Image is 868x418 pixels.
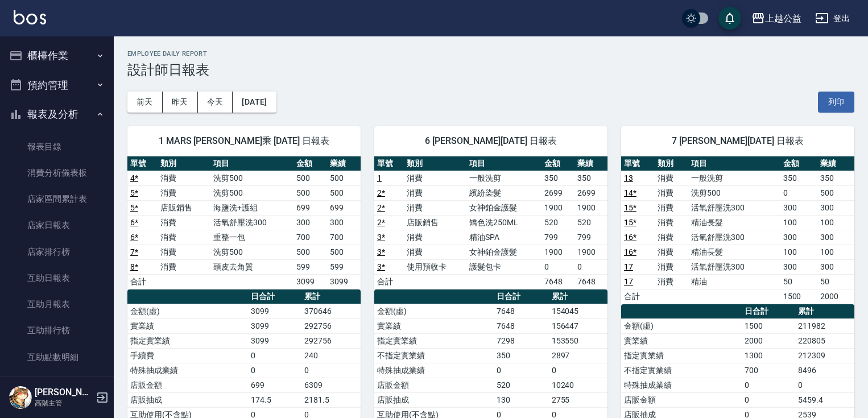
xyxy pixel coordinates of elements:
th: 業績 [817,156,854,171]
td: 消費 [655,200,688,215]
td: 合計 [621,289,655,304]
td: 100 [817,215,854,230]
td: 合計 [374,274,404,289]
th: 金額 [294,156,327,171]
td: 500 [294,171,327,185]
td: 洗剪500 [688,185,780,200]
td: 指定實業績 [374,333,494,348]
td: 370646 [301,304,361,318]
td: 實業績 [374,318,494,333]
td: 7648 [494,304,548,318]
td: 店販銷售 [158,200,210,215]
td: 500 [294,245,327,259]
td: 矯色洗250ML [466,215,542,230]
span: 7 [PERSON_NAME][DATE] 日報表 [635,135,841,147]
td: 女神鉑金護髮 [466,245,542,259]
td: 消費 [158,230,210,245]
th: 累計 [549,289,607,304]
td: 店販抽成 [127,392,248,407]
td: 599 [294,259,327,274]
td: 洗剪500 [210,185,294,200]
td: 153550 [549,333,607,348]
td: 手續費 [127,348,248,363]
td: 店販金額 [127,378,248,392]
td: 精油長髮 [688,215,780,230]
td: 0 [549,363,607,378]
td: 240 [301,348,361,363]
td: 店販金額 [374,378,494,392]
th: 累計 [301,289,361,304]
td: 1900 [574,245,607,259]
td: 2000 [742,333,795,348]
td: 154045 [549,304,607,318]
h3: 設計師日報表 [127,62,854,78]
td: 2897 [549,348,607,363]
a: 17 [624,262,633,271]
td: 500 [817,185,854,200]
th: 單號 [374,156,404,171]
td: 消費 [158,245,210,259]
a: 店家日報表 [5,212,109,238]
p: 高階主管 [35,398,93,408]
td: 100 [780,245,817,259]
td: 0 [742,392,795,407]
td: 0 [542,259,574,274]
button: 上越公益 [747,7,806,30]
td: 292756 [301,318,361,333]
td: 2000 [817,289,854,304]
td: 消費 [158,215,210,230]
td: 繽紛染髮 [466,185,542,200]
td: 特殊抽成業績 [127,363,248,378]
table: a dense table [374,156,607,289]
td: 300 [817,230,854,245]
td: 消費 [158,259,210,274]
td: 一般洗剪 [466,171,542,185]
td: 洗剪500 [210,171,294,185]
td: 0 [494,363,548,378]
td: 6309 [301,378,361,392]
th: 項目 [210,156,294,171]
td: 消費 [404,185,466,200]
td: 消費 [158,185,210,200]
td: 0 [248,363,301,378]
td: 292756 [301,333,361,348]
th: 業績 [327,156,361,171]
td: 消費 [404,245,466,259]
td: 5459.4 [795,392,854,407]
a: 13 [624,173,633,183]
td: 500 [327,171,361,185]
button: 昨天 [163,92,198,113]
td: 300 [780,230,817,245]
td: 0 [248,348,301,363]
td: 799 [574,230,607,245]
button: 列印 [818,92,854,113]
td: 7648 [574,274,607,289]
a: 互助排行榜 [5,317,109,343]
td: 520 [494,378,548,392]
button: 登出 [811,8,854,29]
a: 消費分析儀表板 [5,160,109,186]
a: 店家排行榜 [5,239,109,265]
td: 2699 [574,185,607,200]
td: 精油 [688,274,780,289]
td: 3099 [294,274,327,289]
td: 699 [248,378,301,392]
td: 合計 [127,274,158,289]
td: 2699 [542,185,574,200]
a: 互助業績報表 [5,370,109,396]
td: 500 [327,245,361,259]
td: 金額(虛) [374,304,494,318]
td: 特殊抽成業績 [621,378,742,392]
th: 累計 [795,304,854,319]
td: 300 [780,200,817,215]
td: 護髮包卡 [466,259,542,274]
th: 業績 [574,156,607,171]
td: 3099 [248,318,301,333]
td: 211982 [795,318,854,333]
td: 8496 [795,363,854,378]
a: 互助點數明細 [5,344,109,370]
td: 消費 [655,245,688,259]
td: 金額(虛) [127,304,248,318]
th: 單號 [127,156,158,171]
td: 店販金額 [621,392,742,407]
